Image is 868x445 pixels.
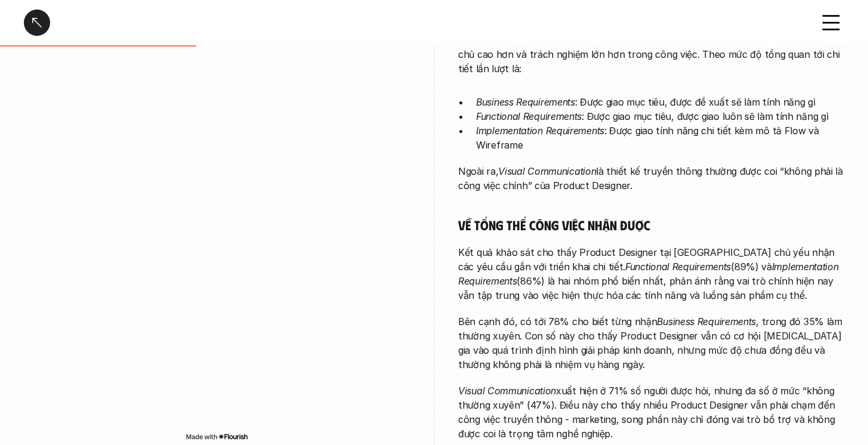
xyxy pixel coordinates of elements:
em: Implementation Requirements [458,261,841,287]
iframe: Interactive or visual content [24,72,410,429]
em: Functional Requirements [476,110,582,122]
p: Bên cạnh đó, có tới 78% cho biết từng nhận , trong đó 35% làm thường xuyên. Con số này cho thấy P... [458,314,844,372]
em: Visual Communication [498,165,596,177]
img: Made with Flourish [186,432,248,441]
h5: Về tổng thể công việc nhận được [458,217,844,233]
em: Implementation Requirements [476,125,604,137]
p: Ngoài ra, là thiết kế truyền thông thường được coi “không phải là công việc chính” của Product De... [458,164,844,193]
em: Business Requirements [657,316,756,327]
p: : Được giao mục tiêu, được đề xuất sẽ làm tính năng gì [476,95,844,109]
p: : Được giao mục tiêu, được giao luôn sẽ làm tính năng gì [476,109,844,123]
p: Kết quả khảo sát cho thấy Product Designer tại [GEOGRAPHIC_DATA] chủ yếu nhận các yêu cầu gắn với... [458,245,844,302]
p: xuất hiện ở 71% số người được hỏi, nhưng đa số ở mức “không thường xuyên” (47%). Điều này cho thấ... [458,384,844,441]
em: Visual Communication [458,385,556,397]
p: Càng đảm nhận những công việc tổng quan hơn, Product Designer càng có mức độ tự chủ cao hơn và tr... [458,33,844,76]
em: Functional Requirements [625,261,731,273]
em: Business Requirements [476,96,575,108]
p: : Được giao tính năng chi tiết kèm mô tả Flow và Wireframe [476,123,844,152]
